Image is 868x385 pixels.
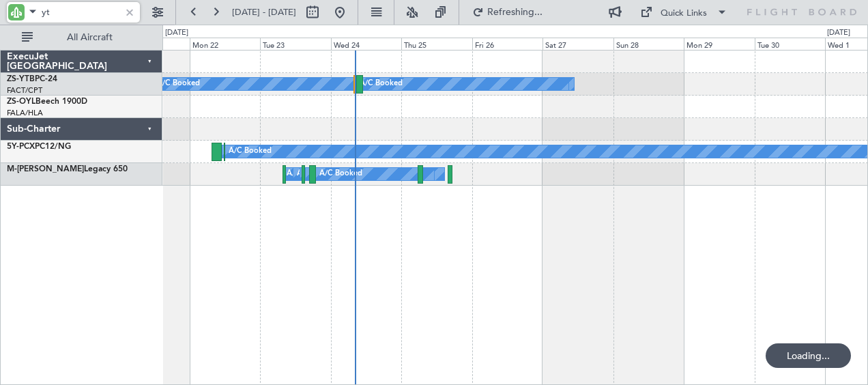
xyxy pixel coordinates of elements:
div: Mon 22 [190,38,260,50]
a: M-[PERSON_NAME]Legacy 650 [7,165,128,173]
div: A/C Booked [287,164,330,184]
div: Mon 29 [684,38,754,50]
div: [DATE] [165,27,188,39]
a: FALA/HLA [7,108,43,118]
div: Wed 24 [331,38,401,50]
span: Refreshing... [487,8,544,17]
div: A/C Booked [360,74,403,94]
div: Tue 30 [755,38,825,50]
div: Quick Links [661,7,707,20]
span: M-[PERSON_NAME] [7,165,84,173]
div: A/C Booked [157,74,200,94]
span: ZS-OYL [7,98,35,106]
button: Quick Links [633,1,734,23]
div: Tue 23 [260,38,330,50]
div: [DATE] [827,27,850,39]
a: 5Y-PCXPC12/NG [7,143,71,151]
div: A/C Booked [319,164,362,184]
button: All Aircraft [15,27,148,48]
a: ZS-OYLBeech 1900D [7,98,87,106]
span: [DATE] - [DATE] [232,6,296,18]
div: A/C Booked [297,164,340,184]
div: Loading... [766,343,851,368]
span: 5Y-PCX [7,143,35,151]
button: Refreshing... [466,1,548,23]
a: FACT/CPT [7,85,42,96]
div: Sun 28 [613,38,684,50]
div: Thu 25 [401,38,472,50]
div: Sat 27 [542,38,613,50]
span: ZS-YTB [7,75,35,83]
span: All Aircraft [35,33,144,42]
div: Fri 26 [472,38,542,50]
a: ZS-YTBPC-24 [7,75,57,83]
div: A/C Booked [229,141,272,162]
input: A/C (Reg. or Type) [42,2,120,23]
